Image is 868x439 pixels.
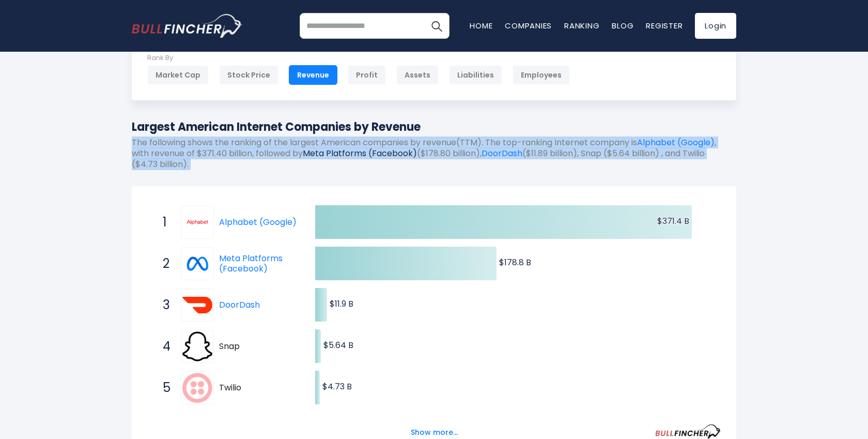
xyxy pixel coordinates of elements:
[612,20,633,31] a: Blog
[182,207,212,237] img: Alphabet (Google)
[449,65,502,85] div: Liabilities
[147,65,209,85] div: Market Cap
[219,341,297,352] span: Snap
[330,298,353,310] text: $11.9 B
[182,249,212,279] img: Meta Platforms (Facebook)
[158,338,168,355] span: 4
[182,331,212,361] img: Snap
[219,216,297,228] a: Alphabet (Google)
[348,65,386,85] div: Profit
[657,215,689,227] text: $371.4 B
[132,118,736,135] h1: Largest American Internet Companies by Revenue
[323,339,353,351] text: $5.64 B
[158,296,168,314] span: 3
[219,252,283,275] a: Meta Platforms (Facebook)
[633,38,721,54] div: $4.66 T
[158,255,168,273] span: 2
[637,137,715,148] a: Alphabet (Google)
[513,65,570,85] div: Employees
[322,381,352,392] text: $4.73 B
[181,289,219,322] a: DoorDash
[181,206,219,239] a: Alphabet (Google)
[424,13,450,39] button: Search
[396,65,439,85] div: Assets
[289,65,337,85] div: Revenue
[132,138,736,170] p: The following shows the ranking of the largest American companies by revenue(TTM). The top-rankin...
[499,256,531,268] text: $178.8 B
[219,65,278,85] div: Stock Price
[132,14,243,38] a: Go to homepage
[182,373,212,403] img: Twilio
[470,20,492,31] a: Home
[219,299,260,311] a: DoorDash
[482,147,522,159] a: DoorDash
[646,20,683,31] a: Register
[505,20,552,31] a: Companies
[182,290,212,320] img: DoorDash
[147,54,570,63] p: Rank By
[158,214,168,231] span: 1
[132,14,243,38] img: bullfincher logo
[303,147,417,159] a: Meta Platforms (Facebook)
[158,379,168,397] span: 5
[564,20,599,31] a: Ranking
[219,383,297,393] span: Twilio
[181,247,219,280] a: Meta Platforms (Facebook)
[695,13,736,39] a: Login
